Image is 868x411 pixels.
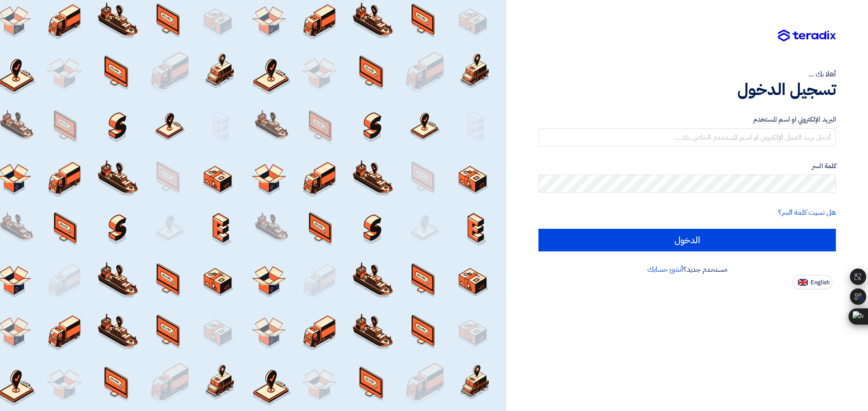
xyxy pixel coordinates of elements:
[778,207,836,218] a: هل نسيت كلمة السر؟
[538,69,836,80] div: أهلا بك ...
[811,279,830,286] span: English
[538,229,836,251] input: الدخول
[647,264,683,275] a: أنشئ حسابك
[778,29,836,42] img: Teradix logo
[538,114,836,125] label: البريد الإلكتروني او اسم المستخدم
[538,161,836,171] label: كلمة السر
[538,80,836,99] h1: تسجيل الدخول
[538,264,836,275] div: مستخدم جديد؟
[538,128,836,146] input: أدخل بريد العمل الإلكتروني او اسم المستخدم الخاص بك ...
[793,275,832,289] button: English
[798,279,808,286] img: en-US.png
